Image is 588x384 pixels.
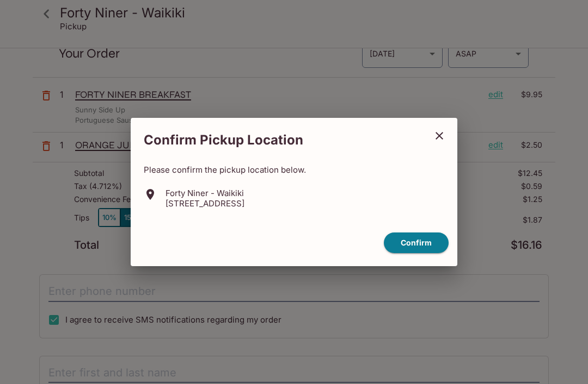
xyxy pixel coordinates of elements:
p: [STREET_ADDRESS] [166,198,244,209]
button: close [426,122,453,149]
h2: Confirm Pickup Location [131,127,426,154]
button: confirm [384,232,449,254]
p: Forty Niner - Waikiki [166,188,244,198]
p: Please confirm the pickup location below. [144,165,444,175]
